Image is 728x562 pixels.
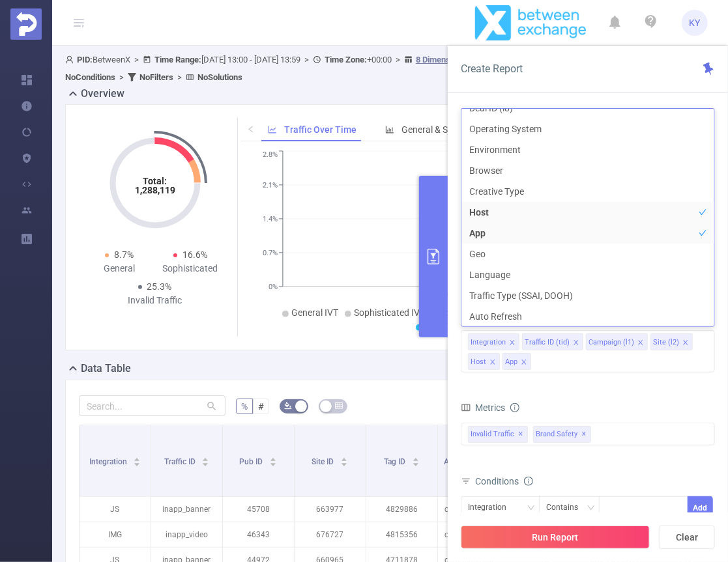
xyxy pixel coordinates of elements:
span: BetweenX [DATE] 13:00 - [DATE] 13:59 +00:00 [65,55,619,82]
button: Run Report [461,526,650,549]
span: Invalid Traffic [468,426,528,443]
i: icon: close [573,339,579,347]
i: icon: check [699,167,706,175]
tspan: 2.8% [263,151,278,160]
tspan: 0% [269,283,278,291]
tspan: 1.4% [263,215,278,223]
i: icon: line-chart [268,125,277,134]
p: 4829886 [366,497,437,522]
span: # [258,401,264,412]
li: Operating System [461,119,714,139]
span: > [392,55,404,64]
li: Integration [468,333,519,350]
i: icon: check [699,229,706,237]
p: com.[PERSON_NAME].vastushastraintelugu [438,522,509,547]
i: icon: bar-chart [385,125,394,134]
i: icon: down [527,504,535,513]
span: App/Domain [444,457,491,466]
span: Sophisticated IVT [354,307,425,318]
tspan: 2.1% [263,181,278,190]
span: Traffic Over Time [284,124,357,135]
p: IMG [80,522,151,547]
i: icon: check [699,125,706,133]
span: 16.6% [182,249,207,260]
p: 45708 [223,497,294,522]
span: Create Report [461,63,523,75]
span: Pub ID [240,457,265,466]
li: Campaign (l1) [586,333,648,350]
tspan: 1,288,119 [135,185,175,195]
span: Brand Safety [533,426,591,443]
button: Add [688,496,713,519]
i: icon: caret-down [270,461,277,465]
span: % [241,401,248,412]
li: Environment [461,139,714,160]
i: icon: info-circle [510,403,519,412]
span: > [173,72,186,82]
b: No Conditions [65,72,115,82]
div: Integration [468,497,516,518]
button: Clear [659,526,715,549]
span: ✕ [582,427,587,442]
i: icon: close [682,339,689,347]
i: icon: check [699,313,706,320]
tspan: 0.7% [263,249,278,257]
span: Conditions [475,476,533,486]
i: icon: close [509,339,516,347]
b: PID: [77,55,93,64]
h2: Overview [81,86,124,102]
div: Invalid Traffic [119,294,190,307]
div: Host [471,354,486,371]
span: ✕ [519,427,524,442]
img: Protected Media [10,8,42,40]
div: Site (l2) [653,334,679,351]
i: icon: check [699,146,706,154]
h2: Data Table [81,361,131,376]
b: No Solutions [197,72,242,82]
li: Auto Refresh [461,306,714,327]
span: KY [690,10,701,36]
i: icon: caret-down [412,461,419,465]
span: General & Sophisticated IVT by Category [401,124,564,135]
i: icon: caret-up [270,456,277,460]
i: icon: close [637,339,644,347]
span: Traffic ID [164,457,197,466]
input: Search... [79,395,226,416]
i: icon: caret-down [134,461,141,465]
p: com.block.juggle [438,497,509,522]
li: App [461,223,714,244]
div: Campaign (l1) [589,334,634,351]
div: Sort [340,456,348,464]
b: Time Zone: [325,55,367,64]
div: Traffic ID (tid) [525,334,570,351]
i: icon: bg-colors [284,402,292,410]
span: 25.3% [147,281,172,292]
i: icon: caret-up [134,456,141,460]
i: icon: check [699,271,706,279]
span: 8.7% [114,249,134,260]
i: icon: close [521,359,527,367]
i: icon: caret-down [202,461,209,465]
div: Sort [133,456,141,464]
i: icon: info-circle [524,477,533,486]
i: icon: caret-down [341,461,348,465]
i: icon: caret-up [202,456,209,460]
li: Traffic ID (tid) [522,333,583,350]
p: 663977 [295,497,366,522]
span: Tag ID [384,457,407,466]
li: Traffic Type (SSAI, DOOH) [461,285,714,306]
li: Browser [461,160,714,181]
i: icon: close [489,359,496,367]
div: Sort [269,456,277,464]
div: Integration [471,334,506,351]
i: icon: down [587,504,595,513]
p: inapp_banner [151,497,222,522]
li: App [502,353,531,370]
div: Sophisticated [155,262,226,275]
div: General [84,262,155,275]
p: 4815356 [366,522,437,547]
i: icon: check [699,208,706,216]
span: Site ID [312,457,336,466]
span: Metrics [461,402,505,413]
i: icon: table [335,402,343,410]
